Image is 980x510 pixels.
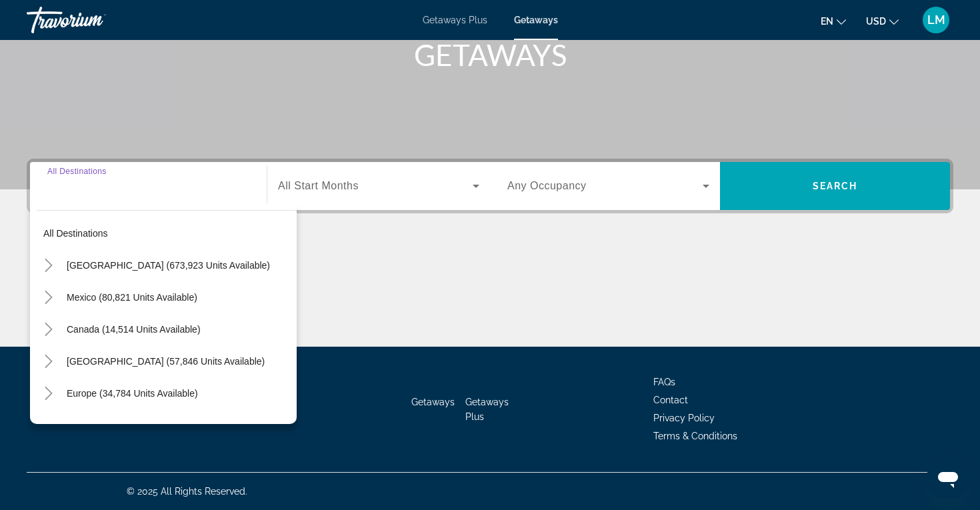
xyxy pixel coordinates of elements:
button: Toggle United States (673,923 units available) [37,254,60,277]
div: Search widget [30,162,950,210]
button: Change language [821,11,846,31]
a: Getaways Plus [465,397,509,422]
a: Terms & Conditions [653,431,737,441]
a: Getaways [514,15,558,25]
a: Privacy Policy [653,413,715,423]
button: [GEOGRAPHIC_DATA] (673,923 units available) [60,253,297,277]
button: Mexico (80,821 units available) [60,285,297,309]
button: User Menu [919,6,953,34]
span: [GEOGRAPHIC_DATA] (673,923 units available) [67,260,270,271]
span: [GEOGRAPHIC_DATA] (57,846 units available) [67,356,265,367]
button: Australia (3,129 units available) [60,413,297,437]
button: Toggle Caribbean & Atlantic Islands (57,846 units available) [37,350,60,373]
span: USD [866,16,886,27]
span: LM [927,13,945,27]
span: All Destinations [47,167,107,175]
a: Getaways [411,397,455,407]
span: Any Occupancy [507,180,587,191]
span: Search [813,181,858,191]
a: Travorium [27,3,160,37]
iframe: Button to launch messaging window [927,457,969,499]
span: © 2025 All Rights Reserved. [127,486,247,497]
span: Canada (14,514 units available) [67,324,201,335]
button: Toggle Canada (14,514 units available) [37,318,60,341]
button: [GEOGRAPHIC_DATA] (57,846 units available) [60,349,297,373]
button: Change currency [866,11,899,31]
button: Europe (34,784 units available) [60,381,297,405]
a: FAQs [653,377,675,387]
span: All Start Months [278,180,359,191]
button: Toggle Mexico (80,821 units available) [37,286,60,309]
span: Mexico (80,821 units available) [67,292,197,303]
button: Search [720,162,950,210]
a: Contact [653,395,688,405]
button: All destinations [37,221,297,245]
span: Europe (34,784 units available) [67,388,198,399]
button: Toggle Australia (3,129 units available) [37,414,60,437]
button: Canada (14,514 units available) [60,317,297,341]
span: en [821,16,833,27]
button: Toggle Europe (34,784 units available) [37,382,60,405]
span: All destinations [43,228,108,239]
a: Getaways Plus [423,15,487,25]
